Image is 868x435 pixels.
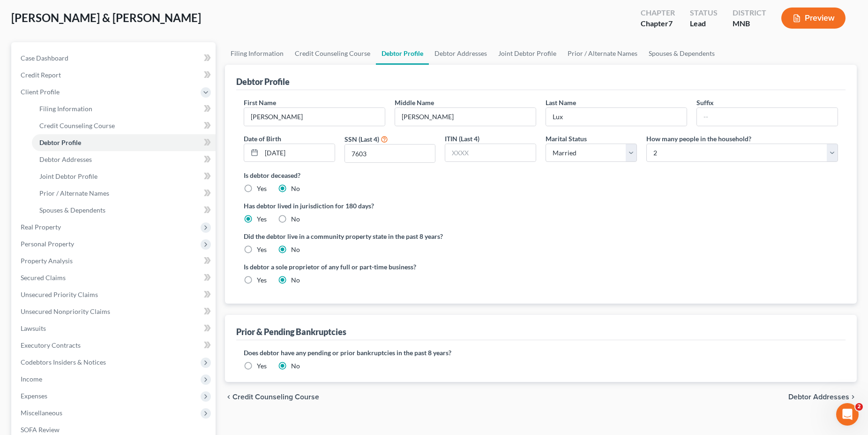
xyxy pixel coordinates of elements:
label: Is debtor a sole proprietor of any full or part-time business? [244,262,536,272]
i: chevron_right [849,393,857,401]
span: Property Analysis [21,257,73,265]
a: Credit Counseling Course [289,42,376,65]
span: Expenses [21,392,47,400]
span: Secured Claims [21,274,66,282]
label: Yes [257,275,267,285]
span: Debtor Addresses [39,155,92,163]
span: Filing Information [39,105,92,113]
label: Yes [257,184,267,193]
label: No [291,361,300,371]
div: Chapter [641,8,675,18]
div: Status [690,8,718,18]
span: Credit Counseling Course [232,393,319,401]
label: Yes [257,361,267,371]
span: Lawsuits [21,324,46,332]
a: Debtor Profile [376,42,429,65]
label: No [291,184,300,193]
span: Executory Contracts [21,341,81,349]
label: How many people in the household? [646,134,751,144]
span: Codebtors Insiders & Notices [21,358,106,366]
span: Credit Counseling Course [39,122,115,130]
a: Prior / Alternate Names [32,185,216,202]
span: Miscellaneous [21,409,62,417]
span: Credit Report [21,71,61,79]
div: Debtor Profile [236,76,290,87]
button: chevron_left Credit Counseling Course [225,393,319,401]
a: Debtor Addresses [429,42,493,65]
span: 7 [668,19,673,28]
a: Executory Contracts [13,337,216,354]
a: Case Dashboard [13,50,216,67]
div: Prior & Pending Bankruptcies [236,326,346,337]
input: -- [697,108,838,126]
span: Unsecured Nonpriority Claims [21,307,110,315]
a: Debtor Addresses [32,151,216,168]
label: SSN (Last 4) [344,134,379,144]
a: Joint Debtor Profile [32,168,216,185]
a: Filing Information [32,100,216,117]
label: Last Name [546,98,576,107]
span: Unsecured Priority Claims [21,290,98,298]
a: Spouses & Dependents [643,42,720,65]
a: Credit Report [13,67,216,84]
label: Did the debtor live in a community property state in the past 8 years? [244,231,838,241]
i: chevron_left [225,393,232,401]
label: Yes [257,214,267,224]
label: Date of Birth [244,134,281,144]
label: First Name [244,98,276,107]
label: Middle Name [395,98,434,107]
a: Joint Debtor Profile [493,42,562,65]
span: Case Dashboard [21,54,68,62]
input: MM/DD/YYYY [262,144,335,162]
a: Secured Claims [13,269,216,286]
a: Filing Information [225,42,289,65]
a: Credit Counseling Course [32,117,216,134]
a: Spouses & Dependents [32,202,216,219]
label: ITIN (Last 4) [445,134,479,144]
span: 2 [855,403,863,411]
a: Unsecured Nonpriority Claims [13,303,216,320]
label: Does debtor have any pending or prior bankruptcies in the past 8 years? [244,348,838,358]
input: M.I [395,108,536,126]
label: No [291,245,300,254]
div: District [733,8,766,18]
span: SOFA Review [21,426,60,434]
span: [PERSON_NAME] & [PERSON_NAME] [11,11,201,24]
button: Preview [781,8,846,29]
span: Debtor Addresses [788,393,849,401]
input: -- [244,108,385,126]
span: Real Property [21,223,61,231]
span: Personal Property [21,240,74,248]
div: MNB [733,18,766,29]
span: Prior / Alternate Names [39,189,109,197]
label: Suffix [696,98,714,107]
label: Has debtor lived in jurisdiction for 180 days? [244,201,838,211]
label: No [291,275,300,285]
span: Income [21,375,42,383]
span: Spouses & Dependents [39,206,105,214]
span: Debtor Profile [39,138,81,146]
a: Debtor Profile [32,134,216,151]
a: Lawsuits [13,320,216,337]
label: Marital Status [546,134,587,144]
a: Prior / Alternate Names [562,42,643,65]
button: Debtor Addresses chevron_right [788,393,857,401]
input: XXXX [345,145,435,162]
span: Joint Debtor Profile [39,172,97,180]
label: Yes [257,245,267,254]
label: Is debtor deceased? [244,170,838,180]
iframe: Intercom live chat [836,403,859,426]
div: Lead [690,18,718,29]
span: Client Profile [21,88,60,96]
label: No [291,214,300,224]
a: Unsecured Priority Claims [13,286,216,303]
div: Chapter [641,18,675,29]
a: Property Analysis [13,252,216,269]
input: -- [546,108,687,126]
input: XXXX [445,144,536,162]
